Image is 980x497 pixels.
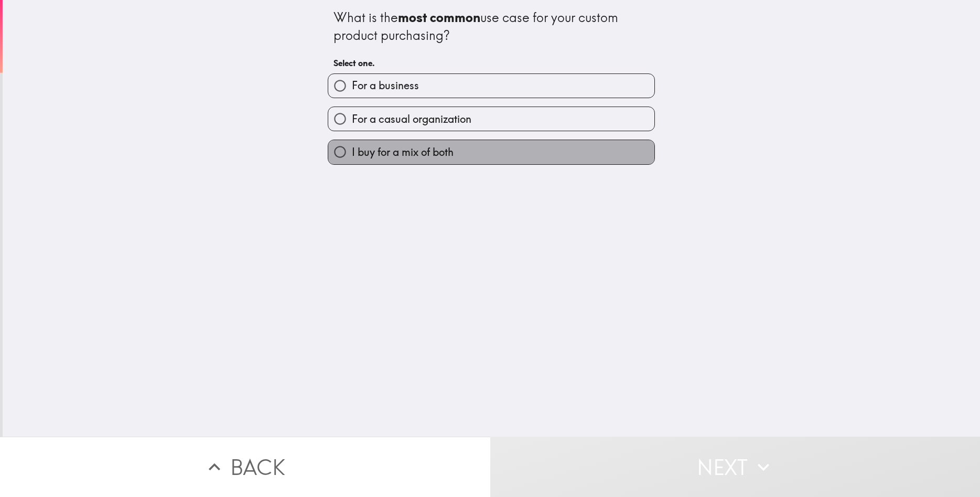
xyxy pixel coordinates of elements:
span: For a casual organization [352,112,471,126]
div: What is the use case for your custom product purchasing? [333,9,649,44]
button: I buy for a mix of both [328,140,654,164]
button: For a business [328,74,654,98]
span: I buy for a mix of both [352,145,454,160]
span: For a business [352,78,419,93]
b: most common [398,9,480,25]
button: For a casual organization [328,107,654,131]
h6: Select one. [333,57,649,69]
